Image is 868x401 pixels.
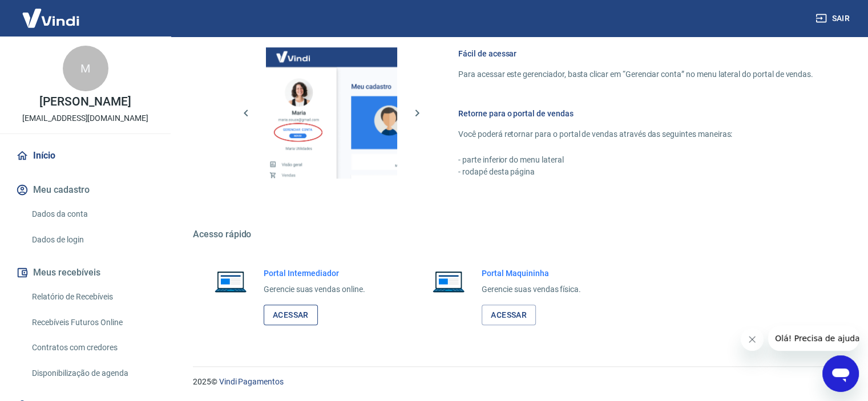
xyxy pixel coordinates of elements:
a: Vindi Pagamentos [219,377,284,386]
img: Imagem de um notebook aberto [207,268,255,295]
iframe: Fechar mensagem [741,328,764,351]
p: Você poderá retornar para o portal de vendas através das seguintes maneiras: [458,128,813,140]
a: Acessar [482,305,536,326]
iframe: Mensagem da empresa [768,326,859,351]
a: Relatório de Recebíveis [27,285,157,309]
span: Olá! Precisa de ajuda? [7,8,96,17]
h6: Portal Maquininha [482,268,581,279]
img: Imagem de um notebook aberto [425,268,473,295]
p: [PERSON_NAME] [39,96,131,108]
p: Para acessar este gerenciador, basta clicar em “Gerenciar conta” no menu lateral do portal de ven... [458,68,813,80]
p: - rodapé desta página [458,166,813,178]
button: Meus recebíveis [14,260,157,285]
p: 2025 © [193,376,841,388]
h6: Fácil de acessar [458,48,813,59]
a: Dados de login [27,228,157,252]
div: M [63,46,108,91]
button: Sair [813,8,854,29]
button: Meu cadastro [14,177,157,202]
a: Disponibilização de agenda [27,362,157,385]
a: Início [14,143,157,168]
img: Imagem da dashboard mostrando o botão de gerenciar conta na sidebar no lado esquerdo [266,47,397,179]
h5: Acesso rápido [193,229,841,240]
p: [EMAIL_ADDRESS][DOMAIN_NAME] [22,112,148,124]
p: Gerencie suas vendas online. [264,283,365,295]
img: Vindi [14,1,88,35]
h6: Portal Intermediador [264,268,365,279]
p: - parte inferior do menu lateral [458,154,813,166]
a: Contratos com credores [27,336,157,359]
iframe: Botão para abrir a janela de mensagens [822,355,859,392]
p: Gerencie suas vendas física. [482,283,581,295]
h6: Retorne para o portal de vendas [458,108,813,119]
a: Dados da conta [27,202,157,226]
a: Recebíveis Futuros Online [27,311,157,334]
a: Acessar [264,305,318,326]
